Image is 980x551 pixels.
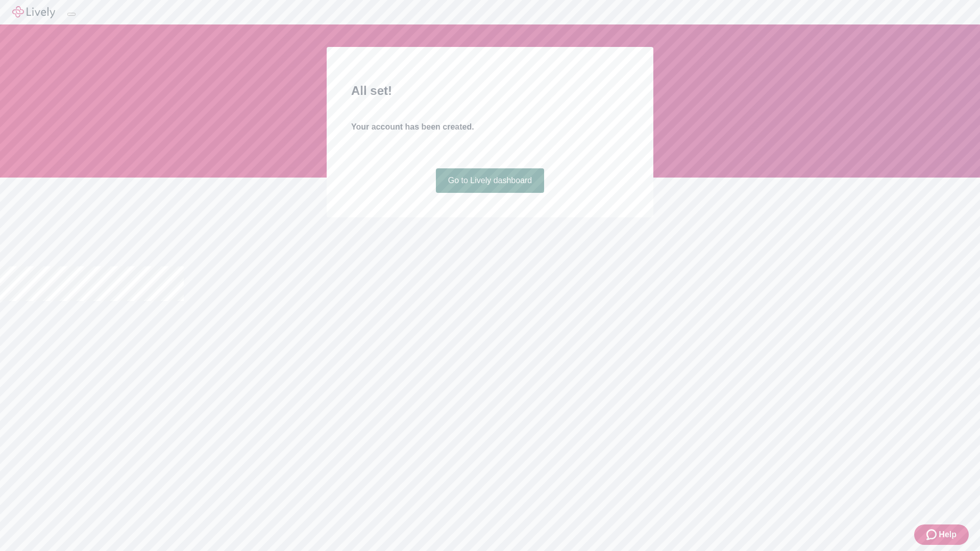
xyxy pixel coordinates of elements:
[351,121,629,133] h4: Your account has been created.
[939,529,957,541] span: Help
[926,529,939,541] svg: Zendesk support icon
[914,524,969,545] button: Zendesk support iconHelp
[12,6,55,18] img: Lively
[436,168,545,193] a: Go to Lively dashboard
[67,13,76,16] button: Log out
[351,82,629,100] h2: All set!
